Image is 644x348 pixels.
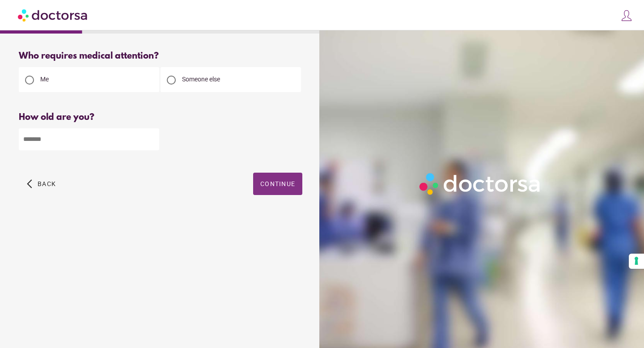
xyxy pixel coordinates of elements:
[19,51,302,61] div: Who requires medical attention?
[416,170,545,198] img: Logo-Doctorsa-trans-White-partial-flat.png
[23,173,59,195] button: arrow_back_ios Back
[182,76,220,83] span: Someone else
[40,76,49,83] span: Me
[18,5,89,25] img: Doctorsa.com
[253,173,302,195] button: Continue
[620,9,633,22] img: icons8-customer-100.png
[19,112,302,123] div: How old are you?
[260,180,295,187] span: Continue
[629,254,644,269] button: Your consent preferences for tracking technologies
[38,180,56,187] span: Back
